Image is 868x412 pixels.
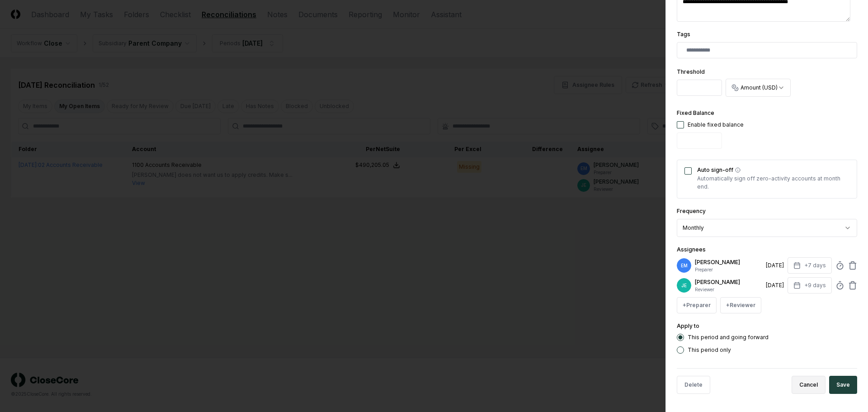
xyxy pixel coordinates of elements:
[688,121,744,129] div: Enable fixed balance
[788,257,832,274] button: +7 days
[697,167,849,173] label: Auto sign-off
[829,376,857,394] button: Save
[766,261,784,270] div: [DATE]
[677,246,706,253] label: Assignees
[688,335,769,340] label: This period and going forward
[720,297,761,313] button: +Reviewer
[677,322,699,329] label: Apply to
[788,277,832,294] button: +9 days
[677,208,706,214] label: Frequency
[695,286,762,293] p: Reviewer
[695,278,762,286] p: [PERSON_NAME]
[695,258,762,266] p: [PERSON_NAME]
[681,282,687,289] span: JE
[695,266,762,273] p: Preparer
[697,175,849,191] p: Automatically sign off zero-activity accounts at month end.
[677,376,710,394] button: Delete
[681,262,688,269] span: EM
[735,167,741,173] button: Auto sign-off
[688,347,731,353] label: This period only
[677,68,705,75] label: Threshold
[677,109,714,116] label: Fixed Balance
[792,376,826,394] button: Cancel
[677,31,690,38] label: Tags
[766,281,784,289] div: [DATE]
[677,297,717,313] button: +Preparer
